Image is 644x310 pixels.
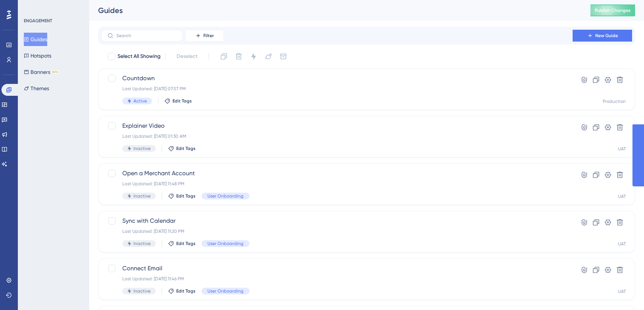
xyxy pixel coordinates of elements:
[117,52,161,61] span: Select All Showing
[24,18,52,24] div: ENGAGEMENT
[618,241,626,247] div: UAT
[573,30,632,42] button: New Guide
[595,7,631,13] span: Publish Changes
[595,33,618,39] span: New Guide
[176,288,196,294] span: Edit Tags
[122,86,551,92] div: Last Updated: [DATE] 07:57 PM
[24,33,47,46] button: Guides
[24,49,51,62] button: Hotspots
[207,241,244,247] span: User Onboarding
[122,276,551,282] div: Last Updated: [DATE] 11:46 PM
[133,193,151,199] span: Inactive
[168,241,196,247] button: Edit Tags
[173,98,192,104] span: Edit Tags
[618,193,626,199] div: UAT
[176,241,196,247] span: Edit Tags
[168,193,196,199] button: Edit Tags
[122,121,551,130] span: Explainer Video
[122,228,551,234] div: Last Updated: [DATE] 11:20 PM
[168,146,196,151] button: Edit Tags
[98,5,572,16] div: Guides
[122,74,551,83] span: Countdown
[122,264,551,273] span: Connect Email
[603,98,626,104] div: Production
[170,50,204,63] button: Deselect
[122,216,551,225] span: Sync with Calendar
[122,133,551,139] div: Last Updated: [DATE] 01:30 AM
[207,288,244,294] span: User Onboarding
[176,146,196,151] span: Edit Tags
[164,98,192,104] button: Edit Tags
[133,146,151,151] span: Inactive
[52,70,58,74] div: BETA
[177,52,197,61] span: Deselect
[168,288,196,294] button: Edit Tags
[116,33,177,38] input: Search
[24,82,49,95] button: Themes
[186,30,223,42] button: Filter
[590,4,635,16] button: Publish Changes
[24,65,58,79] button: BannersBETA
[176,193,196,199] span: Edit Tags
[203,33,214,39] span: Filter
[133,98,147,104] span: Active
[133,288,151,294] span: Inactive
[122,181,551,187] div: Last Updated: [DATE] 11:48 PM
[613,281,635,303] iframe: UserGuiding AI Assistant Launcher
[618,146,626,152] div: UAT
[207,193,244,199] span: User Onboarding
[122,169,551,178] span: Open a Merchant Account
[133,241,151,247] span: Inactive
